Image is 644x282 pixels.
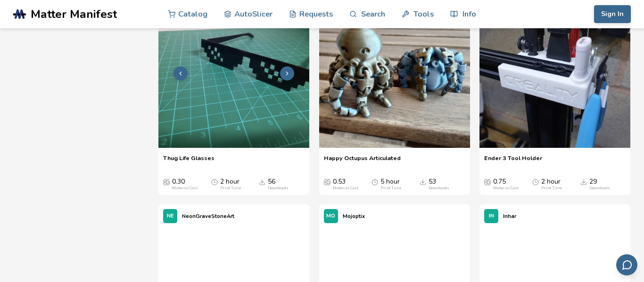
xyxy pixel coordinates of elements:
div: Material Cost [172,186,198,191]
span: Downloads [259,178,265,185]
div: Print Time [380,186,401,191]
a: Thug Life Glasses [163,154,215,169]
span: Average Cost [163,178,170,185]
div: Downloads [429,186,449,191]
span: Matter Manifest [31,8,117,21]
p: Mojoptix [343,211,365,221]
div: 53 [429,178,449,190]
div: 0.53 [333,178,358,190]
span: Downloads [420,178,426,185]
div: Downloads [268,186,289,191]
div: 2 hour [541,178,562,190]
div: Print Time [541,186,562,191]
span: Average Print Time [532,178,539,185]
div: 5 hour [380,178,401,190]
div: 29 [589,178,610,190]
div: Material Cost [333,186,358,191]
button: Send feedback via email [616,254,637,275]
div: 56 [268,178,289,190]
div: 2 hour [220,178,241,190]
span: Downloads [580,178,587,185]
span: NE [167,213,174,219]
span: Average Print Time [372,178,378,185]
div: 0.75 [493,178,519,190]
div: Downloads [589,186,610,191]
span: MO [326,213,335,219]
span: Average Cost [484,178,491,185]
p: NeonGraveStoneArt [182,211,234,221]
p: Inhar [503,211,516,221]
a: Happy Octupus Articulated [324,154,401,169]
button: Sign In [594,5,631,23]
a: Ender 3 Tool Holder [484,154,542,169]
div: Print Time [220,186,241,191]
span: IN [489,213,494,219]
div: 0.30 [172,178,198,190]
span: Average Cost [324,178,330,185]
span: Average Print Time [211,178,218,185]
div: Material Cost [493,186,519,191]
